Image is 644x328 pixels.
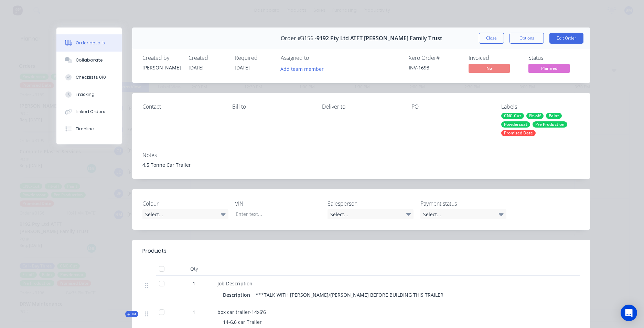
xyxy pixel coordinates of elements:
label: Payment status [420,199,506,208]
div: Required [235,55,272,61]
div: Collaborate [76,57,103,63]
span: Job Description [217,280,253,287]
div: Products [142,247,167,255]
button: Checklists 0/0 [56,69,122,86]
button: Order details [56,34,122,52]
div: Created by [142,55,180,61]
button: Linked Orders [56,103,122,120]
button: Timeline [56,120,122,138]
div: Invoiced [469,55,520,61]
div: Powdercoat [501,121,530,128]
div: Description [223,290,253,300]
button: Collaborate [56,52,122,69]
button: Planned [528,64,570,74]
div: CNC-Cut [501,113,524,119]
div: Select... [420,209,506,219]
span: 1 [193,280,195,287]
div: Select... [142,209,228,219]
div: ***TALK WITH [PERSON_NAME]/[PERSON_NAME] BEFORE BUILDING THIS TRAILER [253,290,446,300]
div: Bill to [232,103,311,110]
div: Fit-off [526,113,544,119]
div: Deliver to [322,103,401,110]
button: Add team member [281,64,328,73]
span: Kit [127,311,136,317]
span: box car trailer-14x6'6 [217,309,266,315]
span: [DATE] [235,64,250,71]
div: Paint [546,113,562,119]
div: Kit [125,311,138,317]
div: PO [411,103,490,110]
div: Status [528,55,580,61]
div: Assigned to [281,55,350,61]
div: INV-1693 [409,64,460,71]
button: Add team member [277,64,328,73]
span: 9192 Pty Ltd ATFT [PERSON_NAME] Family Trust [316,35,442,42]
div: 4.5 Tonne Car Trailer [142,161,580,168]
label: Salesperson [328,199,414,208]
div: Linked Orders [76,109,105,115]
div: Qty [173,262,215,276]
span: [DATE] [189,64,204,71]
div: Contact [142,103,221,110]
button: Tracking [56,86,122,103]
button: Edit Order [549,33,583,44]
span: No [469,64,510,73]
div: Timeline [76,126,94,132]
span: Order #3156 - [281,35,316,42]
div: Labels [501,103,580,110]
div: Tracking [76,91,95,98]
span: Planned [528,64,570,73]
button: Close [479,33,504,44]
div: Order details [76,40,105,46]
span: 1 [193,308,195,316]
div: Xero Order # [409,55,460,61]
div: [PERSON_NAME] [142,64,180,71]
div: Pre Production [533,121,567,128]
button: Options [509,33,544,44]
div: Notes [142,152,580,158]
div: Select... [328,209,414,219]
div: Open Intercom Messenger [621,305,637,321]
label: VIN [235,199,321,208]
div: Checklists 0/0 [76,74,106,80]
label: Colour [142,199,228,208]
div: Created [189,55,226,61]
div: Promised Date [501,130,536,136]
